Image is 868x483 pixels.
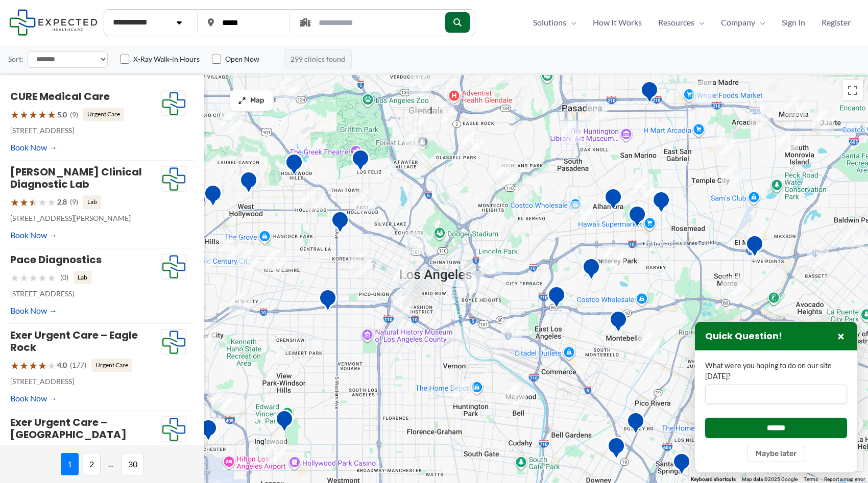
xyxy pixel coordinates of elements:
span: ★ [47,356,56,375]
div: 2 [405,232,427,253]
span: 30 [122,453,144,475]
div: 7 [453,384,474,405]
div: Pacific Medical Imaging [672,452,691,478]
div: 4 [501,319,522,341]
div: 2 [807,244,829,266]
div: 3 [778,131,799,152]
div: Diagnostic Medical Group [652,191,670,217]
div: 6 [391,296,412,317]
span: ★ [19,443,29,462]
span: ★ [47,268,56,287]
span: Resources [658,15,694,30]
div: 13 [408,105,430,126]
a: Register [813,15,859,30]
div: 2 [211,389,232,411]
div: 2 [265,249,286,271]
div: 3 [229,293,250,315]
div: Edward R. Roybal Comprehensive Health Center [547,286,566,312]
a: Book Now [10,303,57,318]
div: 9 [561,121,583,143]
div: Huntington Hospital [640,81,659,107]
span: (0) [60,271,68,284]
div: Inglewood Advanced Imaging [275,410,294,436]
div: 2 [637,334,659,355]
div: 4 [586,101,607,122]
img: Expected Healthcare Logo [161,166,186,192]
a: Sign In [774,15,813,30]
span: 2.8 [57,195,67,209]
div: 3 [570,201,592,222]
span: Lab [74,271,91,284]
div: 3 [603,244,624,266]
a: Book Now [10,140,57,155]
div: 6 [349,253,371,275]
div: 15 [713,133,734,155]
span: 4.0 [57,359,67,372]
span: Menu Toggle [755,15,765,30]
a: Pace Diagnostics [10,252,102,267]
div: 6 [195,322,216,343]
a: CURE Medical Care [10,89,110,104]
a: CompanyMenu Toggle [713,15,774,30]
div: Green Light Imaging [626,412,645,438]
div: 2 [264,440,286,462]
div: 2 [221,111,242,133]
span: Solutions [533,15,566,30]
div: 3 [633,179,654,200]
p: [STREET_ADDRESS] [10,375,161,388]
div: 2 [721,276,743,297]
div: Monterey Park Hospital AHMC [582,258,600,284]
div: 3 [721,166,742,187]
span: ★ [38,443,47,462]
label: X-Ray Walk-in Hours [133,54,200,64]
a: Book Now [10,391,57,406]
h3: Quick Question! [705,331,782,342]
span: Menu Toggle [694,15,705,30]
span: Register [822,15,851,30]
a: SolutionsMenu Toggle [525,15,585,30]
span: (9) [70,195,78,209]
img: Expected Healthcare Logo [161,254,186,279]
span: ... [105,453,117,475]
div: 3 [463,271,484,293]
span: 2 [83,453,101,475]
div: Hd Diagnostic Imaging [351,149,370,175]
div: 5 [354,190,375,212]
div: Sunset Diagnostic Radiology [204,184,222,210]
p: [STREET_ADDRESS][PERSON_NAME] [10,212,161,225]
span: ★ [19,356,29,375]
a: How It Works [585,15,650,30]
img: Expected Healthcare Logo [161,329,186,355]
button: Map [230,90,273,111]
span: Company [721,15,755,30]
div: 8 [433,101,454,122]
button: Keyboard shortcuts [691,476,736,483]
div: Belmont Village Senior Living Hollywood Hills [285,153,303,179]
span: (9) [70,108,78,121]
span: ★ [19,268,29,287]
label: Open Now [225,54,259,64]
img: Expected Healthcare Logo - side, dark font, small [9,9,98,35]
div: Montebello Advanced Imaging [609,310,628,336]
p: [STREET_ADDRESS] [10,124,161,137]
span: Map data ©2025 Google [742,476,798,482]
a: ResourcesMenu Toggle [650,15,713,30]
span: ★ [10,105,19,124]
label: Sort: [8,53,23,66]
div: Synergy Imaging Center [628,205,646,231]
button: Close [835,330,847,342]
span: Sign In [782,15,805,30]
div: Pacific Medical Imaging [604,188,622,214]
div: 2 [843,226,864,247]
div: Westchester Advanced Imaging [199,419,218,445]
div: 10 [749,106,770,128]
div: 4 [238,249,259,271]
div: 2 [462,131,484,152]
span: Urgent Care [91,359,132,372]
p: [STREET_ADDRESS] [10,287,161,300]
span: ★ [38,105,47,124]
div: 2 [393,266,414,288]
button: Maybe later [747,446,805,462]
a: Exer Urgent Care – [GEOGRAPHIC_DATA] [10,415,127,442]
span: 1 [61,453,79,475]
